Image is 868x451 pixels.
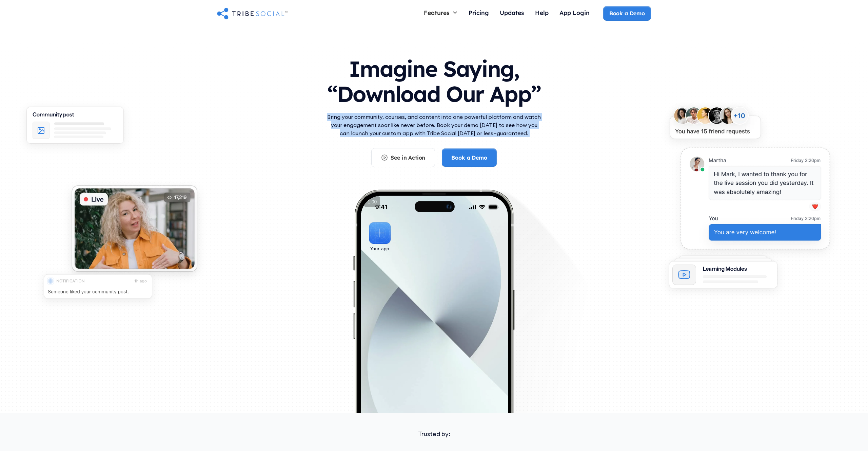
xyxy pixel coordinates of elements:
[463,6,494,21] a: Pricing
[217,429,651,438] div: Trusted by:
[325,50,542,110] h1: Imagine Saying, “Download Our App”
[668,139,842,265] img: An illustration of chat
[424,9,450,16] div: Features
[469,9,489,16] div: Pricing
[660,250,787,300] img: An illustration of Learning Modules
[391,154,425,161] div: See in Action
[217,6,288,20] a: home
[554,6,595,21] a: App Login
[500,9,524,16] div: Updates
[418,6,463,19] div: Features
[370,245,389,253] div: Your app
[325,113,542,137] p: Bring your community, courses, and content into one powerful platform and watch your engagement s...
[17,100,133,155] img: An illustration of Community Feed
[494,6,530,21] a: Updates
[442,148,496,167] a: Book a Demo
[371,148,435,167] a: See in Action
[535,9,549,16] div: Help
[530,6,554,21] a: Help
[603,6,651,20] a: Book a Demo
[559,9,590,16] div: App Login
[659,98,772,152] img: An illustration of New friends requests
[35,268,161,310] img: An illustration of push notification
[61,177,208,286] img: An illustration of Live video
